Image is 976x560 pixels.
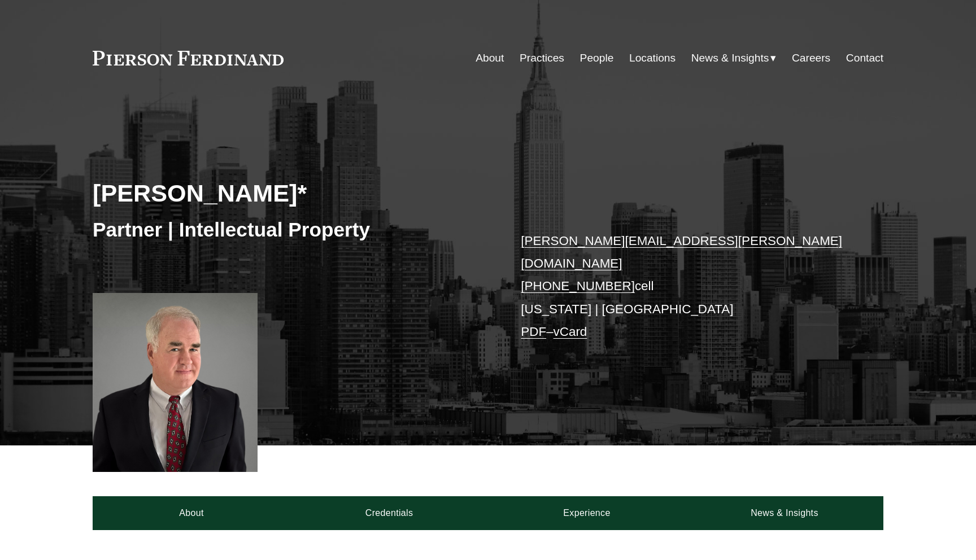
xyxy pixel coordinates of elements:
[93,496,290,530] a: About
[580,47,614,69] a: People
[521,230,850,344] p: cell [US_STATE] | [GEOGRAPHIC_DATA] –
[521,234,842,270] a: [PERSON_NAME][EMAIL_ADDRESS][PERSON_NAME][DOMAIN_NAME]
[521,279,635,293] a: [PHONE_NUMBER]
[476,47,504,69] a: About
[554,325,587,339] a: vCard
[792,47,830,69] a: Careers
[93,217,488,242] h3: Partner | Intellectual Property
[521,325,546,339] a: PDF
[520,47,564,69] a: Practices
[686,496,883,530] a: News & Insights
[629,47,676,69] a: Locations
[93,178,488,208] h2: [PERSON_NAME]*
[290,496,488,530] a: Credentials
[488,496,686,530] a: Experience
[846,47,883,69] a: Contact
[691,47,777,69] a: folder dropdown
[691,49,769,68] span: News & Insights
